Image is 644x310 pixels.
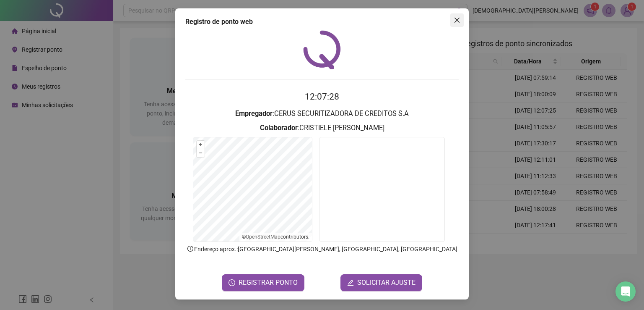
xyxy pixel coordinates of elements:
[450,13,464,27] button: Close
[239,278,298,288] span: REGISTRAR PONTO
[197,141,205,149] button: +
[340,274,422,291] button: editSOLICITAR AJUSTE
[187,245,194,252] span: info-circle
[197,149,205,157] button: –
[185,108,459,119] h3: : CERUS SECURITIZADORA DE CREDITOS S.A
[260,124,298,132] strong: Colaborador
[615,281,636,302] div: Open Intercom Messenger
[235,110,273,118] strong: Empregador
[229,279,235,286] span: clock-circle
[185,17,459,27] div: Registro de ponto web
[242,234,309,240] li: © contributors.
[305,92,339,102] time: 12:07:28
[185,244,459,254] p: Endereço aprox. : [GEOGRAPHIC_DATA][PERSON_NAME], [GEOGRAPHIC_DATA], [GEOGRAPHIC_DATA]
[185,123,459,134] h3: : CRISTIELE [PERSON_NAME]
[222,274,304,291] button: REGISTRAR PONTO
[303,30,341,69] img: QRPoint
[454,17,460,24] span: close
[357,278,415,288] span: SOLICITAR AJUSTE
[347,279,354,286] span: edit
[246,234,280,240] a: OpenStreetMap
